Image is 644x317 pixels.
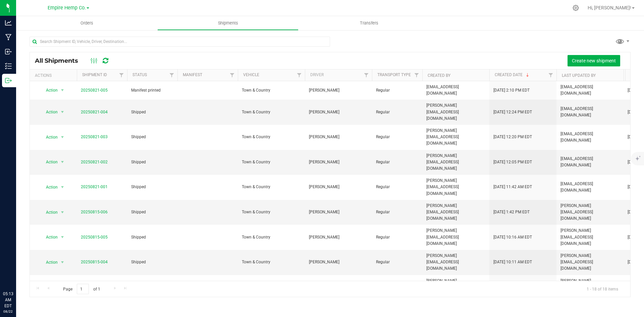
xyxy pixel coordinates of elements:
[572,5,580,11] div: Manage settings
[568,55,620,66] button: Create new shipment
[40,232,58,242] span: Action
[35,73,74,78] div: Actions
[5,63,12,69] inline-svg: Inventory
[242,134,301,140] span: Town & Country
[131,159,173,165] span: Shipped
[493,87,530,94] span: [DATE] 2:10 PM EDT
[40,133,58,142] span: Action
[82,72,107,77] a: Shipment ID
[560,253,620,272] span: [PERSON_NAME][EMAIL_ADDRESS][DOMAIN_NAME]
[16,16,157,30] a: Orders
[131,209,173,215] span: Shipped
[560,227,620,247] span: [PERSON_NAME][EMAIL_ADDRESS][DOMAIN_NAME]
[560,203,620,222] span: [PERSON_NAME][EMAIL_ADDRESS][DOMAIN_NAME]
[560,278,620,297] span: [PERSON_NAME][EMAIL_ADDRESS][DOMAIN_NAME]
[426,177,485,197] span: [PERSON_NAME][EMAIL_ADDRESS][DOMAIN_NAME]
[376,134,418,140] span: Regular
[5,48,12,55] inline-svg: Inbound
[242,234,301,241] span: Town & Country
[351,20,387,26] span: Transfers
[131,234,173,241] span: Shipped
[376,184,418,190] span: Regular
[426,253,485,272] span: [PERSON_NAME][EMAIL_ADDRESS][DOMAIN_NAME]
[426,227,485,247] span: [PERSON_NAME][EMAIL_ADDRESS][DOMAIN_NAME]
[428,73,450,78] a: Created By
[426,127,485,147] span: [PERSON_NAME][EMAIL_ADDRESS][DOMAIN_NAME]
[48,5,86,11] span: Empire Hemp Co.
[40,107,58,117] span: Action
[58,208,67,217] span: select
[5,34,12,41] inline-svg: Manufacturing
[376,87,418,94] span: Regular
[131,109,173,115] span: Shipped
[81,88,108,93] a: 20250821-005
[560,84,620,97] span: [EMAIL_ADDRESS][DOMAIN_NAME]
[58,157,67,167] span: select
[309,234,368,241] span: [PERSON_NAME]
[242,184,301,190] span: Town & Country
[376,159,418,165] span: Regular
[426,153,485,172] span: [PERSON_NAME][EMAIL_ADDRESS][DOMAIN_NAME]
[5,19,12,26] inline-svg: Analytics
[81,260,108,264] a: 20250815-004
[309,184,368,190] span: [PERSON_NAME]
[5,77,12,84] inline-svg: Outbound
[183,72,202,77] a: Manifest
[294,69,305,81] a: Filter
[57,284,106,294] span: Page of 1
[493,134,532,140] span: [DATE] 12:20 PM EDT
[309,209,368,215] span: [PERSON_NAME]
[35,57,85,64] span: All Shipments
[58,86,67,95] span: select
[426,278,485,297] span: [PERSON_NAME][EMAIL_ADDRESS][DOMAIN_NAME]
[40,86,58,95] span: Action
[376,234,418,241] span: Regular
[3,291,13,309] p: 05:13 AM EDT
[493,159,532,165] span: [DATE] 12:05 PM EDT
[545,69,556,81] a: Filter
[209,20,247,26] span: Shipments
[58,182,67,192] span: select
[560,181,620,194] span: [EMAIL_ADDRESS][DOMAIN_NAME]
[71,20,102,26] span: Orders
[309,87,368,94] span: [PERSON_NAME]
[376,209,418,215] span: Regular
[309,109,368,115] span: [PERSON_NAME]
[305,69,372,81] th: Driver
[58,258,67,267] span: select
[58,232,67,242] span: select
[560,131,620,144] span: [EMAIL_ADDRESS][DOMAIN_NAME]
[493,184,532,190] span: [DATE] 11:42 AM EDT
[40,157,58,167] span: Action
[572,58,616,63] span: Create new shipment
[81,160,108,164] a: 20250821-002
[493,234,532,241] span: [DATE] 10:16 AM EDT
[426,102,485,122] span: [PERSON_NAME][EMAIL_ADDRESS][DOMAIN_NAME]
[40,258,58,267] span: Action
[493,209,530,215] span: [DATE] 1:42 PM EDT
[426,84,485,97] span: [EMAIL_ADDRESS][DOMAIN_NAME]
[30,37,330,47] input: Search Shipment ID, Vehicle, Driver, Destination...
[242,209,301,215] span: Town & Country
[40,208,58,217] span: Action
[166,69,177,81] a: Filter
[243,72,259,77] a: Vehicle
[426,203,485,222] span: [PERSON_NAME][EMAIL_ADDRESS][DOMAIN_NAME]
[376,259,418,265] span: Regular
[81,110,108,114] a: 20250821-004
[3,309,13,314] p: 08/22
[81,210,108,214] a: 20250815-006
[377,72,411,77] a: Transport Type
[81,235,108,240] a: 20250815-005
[58,133,67,142] span: select
[7,263,27,283] iframe: Resource center
[77,284,89,294] input: 1
[40,182,58,192] span: Action
[309,259,368,265] span: [PERSON_NAME]
[81,135,108,139] a: 20250821-003
[493,259,532,265] span: [DATE] 10:11 AM EDT
[242,259,301,265] span: Town & Country
[495,72,530,77] a: Created Date
[131,134,173,140] span: Shipped
[376,109,418,115] span: Regular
